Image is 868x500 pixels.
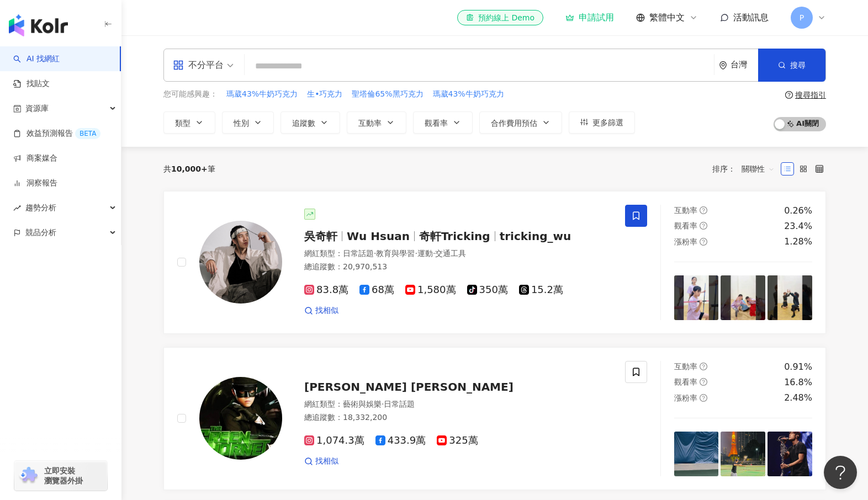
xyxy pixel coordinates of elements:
[419,230,490,243] span: 奇軒Tricking
[437,435,478,446] span: 325萬
[171,164,208,173] span: 10,000+
[374,249,376,258] span: ·
[784,361,812,373] div: 0.91%
[292,119,315,127] span: 追蹤數
[175,119,190,127] span: 類型
[13,153,57,164] a: 商案媒合
[376,249,415,258] span: 教育與學習
[415,249,417,258] span: ·
[433,89,504,100] span: 瑪葳43%牛奶巧克力
[304,399,612,410] div: 網紅類型 ：
[13,204,21,212] span: rise
[163,347,826,490] a: KOL Avatar[PERSON_NAME] [PERSON_NAME]網紅類型：藝術與娛樂·日常話題總追蹤數：18,332,2001,074.3萬433.9萬325萬找相似互動率questi...
[13,128,100,139] a: 效益預測報告BETA
[304,262,612,273] div: 總追蹤數 ： 20,970,513
[226,89,298,100] span: 瑪葳43%牛奶巧克力
[382,400,384,408] span: ·
[784,236,812,248] div: 1.28%
[14,461,107,491] a: chrome extension立即安裝 瀏覽器外掛
[304,456,338,467] a: 找相似
[18,467,39,485] img: chrome extension
[315,456,338,467] span: 找相似
[304,248,612,259] div: 網紅類型 ：
[307,89,342,100] span: 生•巧克力
[173,60,184,71] span: appstore
[375,435,426,446] span: 433.9萬
[25,220,56,245] span: 競品分析
[433,249,435,258] span: ·
[768,432,812,476] img: post-image
[467,284,508,296] span: 350萬
[700,378,707,386] span: question-circle
[25,96,49,121] span: 資源庫
[758,49,825,82] button: 搜尋
[280,111,340,134] button: 追蹤數
[790,61,806,70] span: 搜尋
[674,393,697,402] span: 漲粉率
[163,111,215,134] button: 類型
[425,119,448,127] span: 觀看率
[466,12,534,23] div: 預約線上 Demo
[315,305,338,316] span: 找相似
[13,54,60,65] a: searchAI 找網紅
[234,119,249,127] span: 性別
[304,284,348,296] span: 83.8萬
[519,284,563,296] span: 15.2萬
[674,221,697,230] span: 觀看率
[304,305,338,316] a: 找相似
[347,111,406,134] button: 互動率
[163,164,215,173] div: 共 筆
[432,88,505,100] button: 瑪葳43%牛奶巧克力
[384,400,415,408] span: 日常話題
[674,206,697,215] span: 互動率
[343,400,382,408] span: 藝術與娛樂
[417,249,433,258] span: 運動
[742,160,775,178] span: 關聯性
[352,89,423,100] span: 聖塔倫65%黑巧克力
[173,56,224,74] div: 不分平台
[304,380,514,393] span: [PERSON_NAME] [PERSON_NAME]
[784,392,812,404] div: 2.48%
[13,78,50,89] a: 找貼文
[674,377,697,386] span: 觀看率
[731,60,758,70] div: 台灣
[163,89,218,100] span: 您可能感興趣：
[674,237,697,246] span: 漲粉率
[163,191,826,334] a: KOL Avatar吳奇軒Wu Hsuan奇軒Trickingtricking_wu網紅類型：日常話題·教育與學習·運動·交通工具總追蹤數：20,970,51383.8萬68萬1,580萬350...
[592,118,623,127] span: 更多篩選
[358,119,382,127] span: 互動率
[304,412,612,423] div: 總追蹤數 ： 18,332,200
[824,456,857,489] iframe: Help Scout Beacon - Open
[343,249,374,258] span: 日常話題
[491,119,537,127] span: 合作費用預估
[44,466,83,486] span: 立即安裝 瀏覽器外掛
[721,275,765,320] img: post-image
[565,12,614,23] a: 申請試用
[359,284,394,296] span: 68萬
[674,432,719,476] img: post-image
[222,111,274,134] button: 性別
[199,221,282,304] img: KOL Avatar
[569,111,635,134] button: 更多篩選
[700,238,707,246] span: question-circle
[649,12,685,24] span: 繁體中文
[413,111,473,134] button: 觀看率
[479,111,562,134] button: 合作費用預估
[700,394,707,402] span: question-circle
[199,377,282,460] img: KOL Avatar
[405,284,456,296] span: 1,580萬
[768,275,812,320] img: post-image
[700,363,707,370] span: question-circle
[712,160,781,178] div: 排序：
[304,435,364,446] span: 1,074.3萬
[435,249,466,258] span: 交通工具
[457,10,543,25] a: 預約線上 Demo
[700,222,707,230] span: question-circle
[733,12,769,23] span: 活動訊息
[351,88,424,100] button: 聖塔倫65%黑巧克力
[800,12,804,24] span: P
[13,178,57,189] a: 洞察報告
[306,88,343,100] button: 生•巧克力
[785,91,793,99] span: question-circle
